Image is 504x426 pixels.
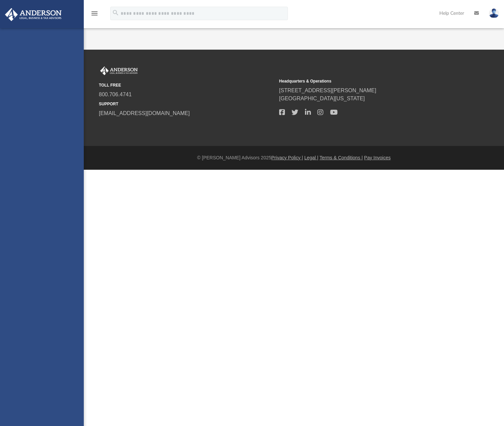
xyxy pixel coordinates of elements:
[271,155,303,160] a: Privacy Policy |
[279,88,376,93] a: [STREET_ADDRESS][PERSON_NAME]
[279,96,365,101] a: [GEOGRAPHIC_DATA][US_STATE]
[99,66,139,75] img: Anderson Advisors Platinum Portal
[364,155,390,160] a: Pay Invoices
[99,82,274,88] small: TOLL FREE
[84,154,504,161] div: © [PERSON_NAME] Advisors 2025
[99,92,132,97] a: 800.706.4741
[90,13,99,17] a: menu
[99,110,190,116] a: [EMAIL_ADDRESS][DOMAIN_NAME]
[112,9,119,16] i: search
[279,78,455,84] small: Headquarters & Operations
[90,9,99,17] i: menu
[304,155,318,160] a: Legal |
[99,101,274,107] small: SUPPORT
[489,8,499,18] img: User Pic
[3,8,64,21] img: Anderson Advisors Platinum Portal
[320,155,363,160] a: Terms & Conditions |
